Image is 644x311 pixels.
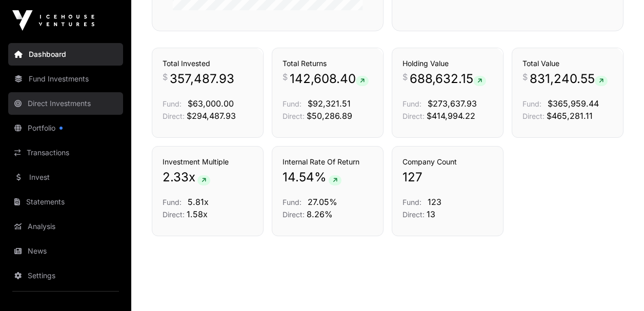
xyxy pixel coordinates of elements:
[402,198,421,206] span: Fund:
[410,71,486,87] span: 688,632.15
[187,209,208,219] span: 1.58x
[12,10,94,31] img: Icehouse Ventures Logo
[8,92,123,115] a: Direct Investments
[522,71,528,83] span: $
[308,98,351,109] span: $92,321.51
[522,99,541,108] span: Fund:
[8,141,123,164] a: Transactions
[530,71,608,87] span: 831,240.55
[163,198,182,206] span: Fund:
[402,99,421,108] span: Fund:
[547,111,593,121] span: $465,281.11
[163,71,168,83] span: $
[8,68,123,90] a: Fund Investments
[402,169,422,185] span: 127
[522,112,545,120] span: Direct:
[187,111,236,121] span: $294,487.93
[8,215,123,238] a: Analysis
[283,71,288,83] span: $
[402,210,425,219] span: Direct:
[163,112,185,120] span: Direct:
[189,169,195,185] span: x
[402,157,493,167] h3: Company Count
[283,169,314,185] span: 14.54
[427,111,475,121] span: $414,994.22
[314,169,327,185] span: %
[170,71,234,87] span: 357,487.93
[402,58,493,69] h3: Holding Value
[8,240,123,262] a: News
[308,197,337,207] span: 27.05%
[283,198,301,206] span: Fund:
[593,262,644,311] iframe: Chat Widget
[163,169,189,185] span: 2.33
[522,58,613,69] h3: Total Value
[163,210,185,219] span: Direct:
[283,112,305,120] span: Direct:
[163,99,182,108] span: Fund:
[548,98,599,109] span: $365,959.44
[8,166,123,189] a: Invest
[163,58,253,69] h3: Total Invested
[8,264,123,287] a: Settings
[163,157,253,167] h3: Investment Multiple
[428,197,441,207] span: 123
[428,98,477,109] span: $273,637.93
[402,71,408,83] span: $
[188,98,234,109] span: $63,000.00
[8,191,123,213] a: Statements
[8,43,123,66] a: Dashboard
[307,209,333,219] span: 8.26%
[283,99,301,108] span: Fund:
[8,117,123,139] a: Portfolio
[427,209,435,219] span: 13
[402,112,425,120] span: Direct:
[290,71,369,87] span: 142,608.40
[283,58,373,69] h3: Total Returns
[283,210,305,219] span: Direct:
[307,111,352,121] span: $50,286.89
[283,157,373,167] h3: Internal Rate Of Return
[188,197,209,207] span: 5.81x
